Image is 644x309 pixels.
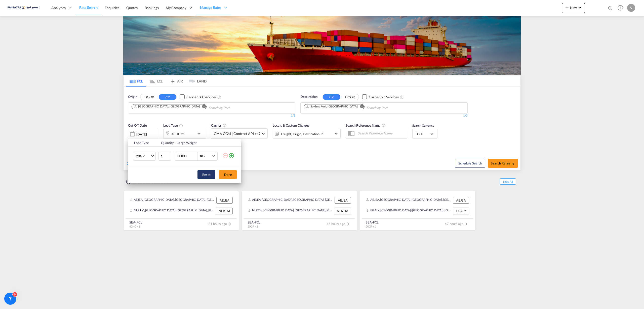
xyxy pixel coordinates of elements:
[158,139,174,147] th: Quantity
[128,139,158,147] th: Load Type
[228,153,234,159] md-icon: icon-plus-circle-outline
[197,170,215,179] button: Reset
[222,153,228,159] md-icon: icon-minus-circle-outline
[158,152,171,161] input: Qty
[133,152,156,161] md-select: Choose: 20GP
[200,154,205,158] div: KG
[136,154,150,159] span: 20GP
[177,141,219,145] div: Cargo Weight
[177,152,197,160] input: Enter Weight
[219,170,237,179] button: Done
